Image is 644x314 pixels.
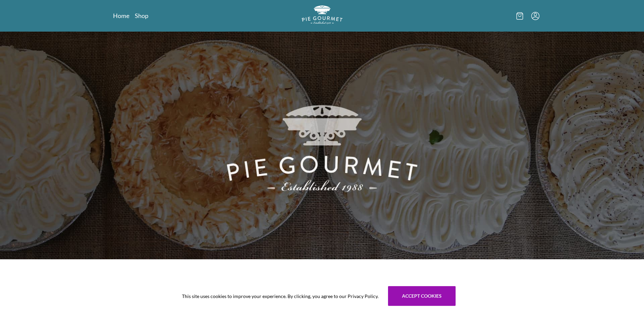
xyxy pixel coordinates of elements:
button: Menu [531,12,539,20]
a: Home [113,12,129,20]
a: Shop [135,12,148,20]
img: logo [302,5,343,24]
span: This site uses cookies to improve your experience. By clicking, you agree to our Privacy Policy. [182,293,379,300]
a: Logo [302,5,343,26]
button: Accept cookies [388,286,456,306]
